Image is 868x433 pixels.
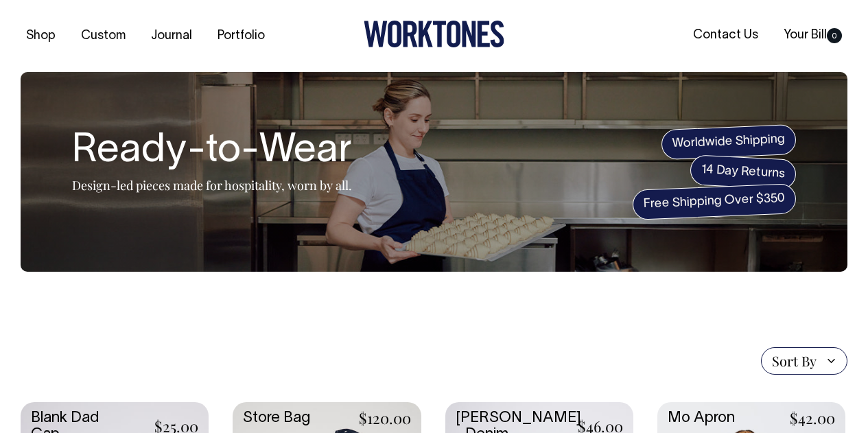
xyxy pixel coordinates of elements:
a: Your Bill0 [778,24,847,47]
a: Journal [145,25,198,47]
span: Free Shipping Over $350 [632,183,797,220]
a: Shop [21,25,61,47]
p: Design-led pieces made for hospitality, worn by all. [72,177,352,194]
h1: Ready-to-Wear [72,130,352,174]
span: Sort By [772,353,817,369]
span: 0 [827,28,842,43]
a: Custom [75,25,131,47]
a: Contact Us [688,24,764,47]
span: 14 Day Returns [690,154,797,190]
a: Portfolio [212,25,270,47]
span: Worldwide Shipping [661,124,797,160]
